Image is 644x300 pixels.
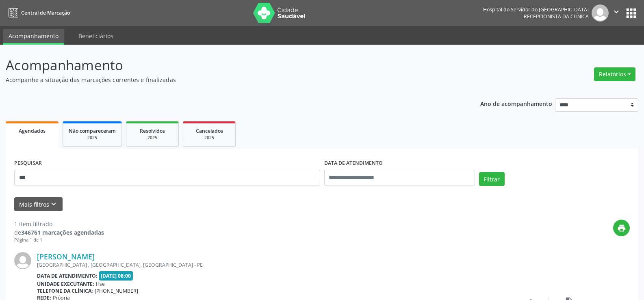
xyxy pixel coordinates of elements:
span: Resolvidos [140,127,165,134]
a: Beneficiários [73,29,119,43]
div: 2025 [69,135,116,141]
span: Agendados [19,127,46,134]
label: DATA DE ATENDIMENTO [324,157,383,170]
button: Filtrar [479,172,505,186]
span: Não compareceram [69,127,116,134]
button: print [613,220,630,236]
button: Mais filtroskeyboard_arrow_down [14,197,63,212]
strong: 346761 marcações agendadas [21,229,104,236]
span: Central de Marcação [21,9,70,16]
p: Acompanhamento [6,55,449,76]
div: [GEOGRAPHIC_DATA] , [GEOGRAPHIC_DATA], [GEOGRAPHIC_DATA] - PE [37,261,508,268]
span: [PHONE_NUMBER] [95,287,138,294]
i: print [617,224,626,233]
div: de [14,228,104,237]
div: 2025 [132,135,173,141]
button:  [609,4,624,22]
label: PESQUISAR [14,157,42,170]
b: Telefone da clínica: [37,287,93,294]
span: Recepcionista da clínica [524,13,589,20]
span: Cancelados [196,127,223,134]
img: img [14,252,31,269]
span: Hse [96,281,105,287]
p: Ano de acompanhamento [480,98,552,108]
p: Acompanhe a situação das marcações correntes e finalizadas [6,76,449,84]
b: Unidade executante: [37,281,94,287]
a: [PERSON_NAME] [37,252,95,261]
div: 1 item filtrado [14,220,104,228]
i:  [612,7,621,16]
button: apps [624,6,638,20]
a: Acompanhamento [3,29,64,45]
span: [DATE] 08:00 [99,271,133,281]
img: img [592,4,609,22]
div: 2025 [189,135,230,141]
button: Relatórios [594,67,635,81]
a: Central de Marcação [6,6,70,19]
b: Data de atendimento: [37,272,98,279]
div: Hospital do Servidor do [GEOGRAPHIC_DATA] [483,6,589,13]
div: Página 1 de 1 [14,237,104,244]
i: keyboard_arrow_down [49,200,58,209]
